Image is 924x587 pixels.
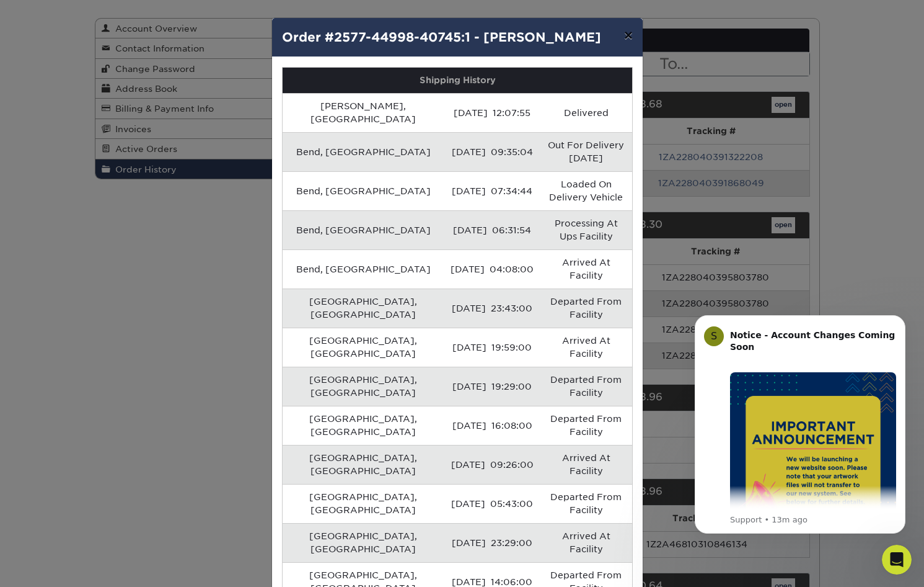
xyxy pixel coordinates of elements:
[283,484,444,523] td: [GEOGRAPHIC_DATA], [GEOGRAPHIC_DATA]
[283,289,444,328] td: [GEOGRAPHIC_DATA], [GEOGRAPHIC_DATA]
[283,171,444,210] td: Bend, [GEOGRAPHIC_DATA]
[283,210,444,249] td: Bend, [GEOGRAPHIC_DATA]
[444,523,540,562] td: [DATE] 23:29:00
[540,445,632,484] td: Arrived At Facility
[283,523,444,562] td: [GEOGRAPHIC_DATA], [GEOGRAPHIC_DATA]
[540,523,632,562] td: Arrived At Facility
[540,289,632,328] td: Departed From Facility
[283,249,444,289] td: Bend, [GEOGRAPHIC_DATA]
[283,132,444,171] td: Bend, [GEOGRAPHIC_DATA]
[444,367,540,406] td: [DATE] 19:29:00
[283,445,444,484] td: [GEOGRAPHIC_DATA], [GEOGRAPHIC_DATA]
[444,328,540,367] td: [DATE] 19:59:00
[444,210,540,249] td: [DATE] 06:31:54
[676,297,924,553] iframe: Intercom notifications message
[540,93,632,132] td: Delivered
[444,406,540,445] td: [DATE] 16:08:00
[540,132,632,171] td: Out For Delivery [DATE]
[540,367,632,406] td: Departed From Facility
[444,289,540,328] td: [DATE] 23:43:00
[882,545,912,575] iframe: Intercom live chat
[444,445,540,484] td: [DATE] 09:26:00
[444,249,540,289] td: [DATE] 04:08:00
[283,367,444,406] td: [GEOGRAPHIC_DATA], [GEOGRAPHIC_DATA]
[540,406,632,445] td: Departed From Facility
[540,484,632,523] td: Departed From Facility
[444,484,540,523] td: [DATE] 05:43:00
[614,18,643,53] button: ×
[283,328,444,367] td: [GEOGRAPHIC_DATA], [GEOGRAPHIC_DATA]
[283,406,444,445] td: [GEOGRAPHIC_DATA], [GEOGRAPHIC_DATA]
[444,93,540,132] td: [DATE] 12:07:55
[283,93,444,132] td: [PERSON_NAME], [GEOGRAPHIC_DATA]
[540,210,632,249] td: Processing At Ups Facility
[444,171,540,210] td: [DATE] 07:34:44
[283,68,632,93] th: Shipping History
[540,171,632,210] td: Loaded On Delivery Vehicle
[540,328,632,367] td: Arrived At Facility
[444,132,540,171] td: [DATE] 09:35:04
[282,28,633,47] h4: Order #2577-44998-40745:1 - [PERSON_NAME]
[540,249,632,289] td: Arrived At Facility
